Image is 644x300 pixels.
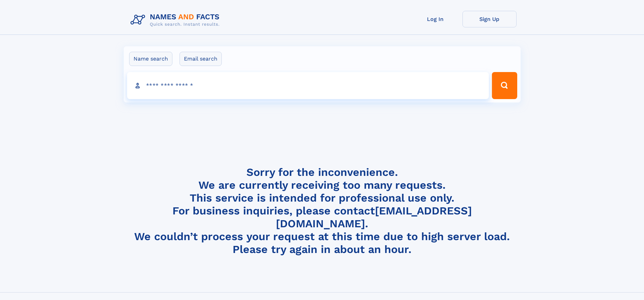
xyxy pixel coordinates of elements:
[180,52,222,66] label: Email search
[408,11,462,27] a: Log In
[128,11,225,29] img: Logo Names and Facts
[127,72,489,99] input: search input
[276,204,472,230] a: [EMAIL_ADDRESS][DOMAIN_NAME]
[492,72,517,99] button: Search Button
[129,52,172,66] label: Name search
[462,11,517,27] a: Sign Up
[128,166,517,256] h4: Sorry for the inconvenience. We are currently receiving too many requests. This service is intend...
